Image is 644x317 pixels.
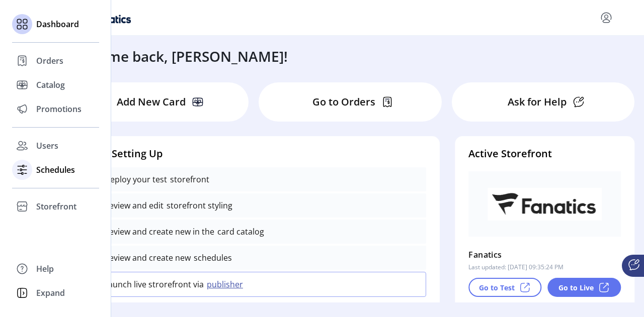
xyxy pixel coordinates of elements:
[36,79,65,91] span: Catalog
[508,94,567,110] p: Ask for Help
[36,287,65,299] span: Expand
[558,282,594,293] p: Go to Live
[312,94,375,110] p: Go to Orders
[36,103,82,115] span: Promotions
[479,282,515,293] p: Go to Test
[104,226,214,238] p: Review and create new in the
[117,94,186,110] p: Add New Card
[104,173,167,185] p: Deploy your test
[191,252,232,264] p: schedules
[79,146,426,161] h4: Finish Setting Up
[66,46,288,67] h3: Welcome back, [PERSON_NAME]!
[167,173,209,185] p: storefront
[36,55,63,67] span: Orders
[36,140,58,152] span: Users
[104,199,164,212] p: Review and edit
[204,278,249,290] button: publisher
[468,263,563,272] p: Last updated: [DATE] 09:35:24 PM
[36,164,75,176] span: Schedules
[468,247,502,263] p: Fanatics
[36,18,79,30] span: Dashboard
[36,200,76,213] span: Storefront
[104,278,204,290] p: Launch live strorefront via
[164,199,232,212] p: storefront styling
[104,252,191,264] p: Review and create new
[214,226,264,238] p: card catalog
[468,146,621,161] h4: Active Storefront
[36,263,54,275] span: Help
[598,10,614,26] button: menu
